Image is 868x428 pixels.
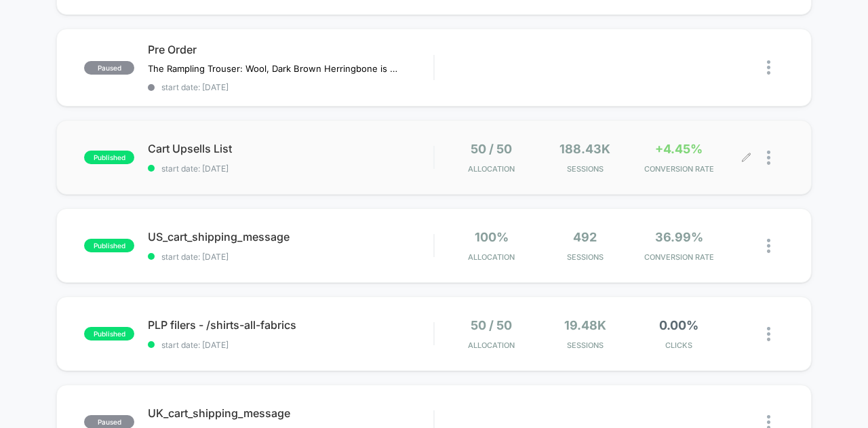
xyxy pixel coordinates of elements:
[635,341,722,350] span: CLICKS
[468,341,515,350] span: Allocation
[84,151,134,164] span: published
[148,43,433,56] span: Pre Order
[767,151,770,165] img: close
[635,164,722,174] span: CONVERSION RATE
[542,341,629,350] span: Sessions
[767,327,770,341] img: close
[468,164,515,174] span: Allocation
[542,164,629,174] span: Sessions
[148,252,433,262] span: start date: [DATE]
[635,252,722,262] span: CONVERSION RATE
[767,60,770,75] img: close
[148,63,399,74] span: The Rampling Trouser: Wool, Dark Brown Herringbone is available to buy on pre-order.Orders contai...
[655,142,703,156] span: +4.45%
[767,239,770,253] img: close
[84,61,134,75] span: paused
[573,230,597,244] span: 492
[84,327,134,341] span: published
[468,252,515,262] span: Allocation
[148,406,433,420] span: UK_cart_shipping_message
[84,239,134,252] span: published
[564,318,606,332] span: 19.48k
[148,340,433,350] span: start date: [DATE]
[559,142,610,156] span: 188.43k
[659,318,698,332] span: 0.00%
[148,142,433,155] span: Cart Upsells List
[475,230,509,244] span: 100%
[148,163,433,174] span: start date: [DATE]
[655,230,703,244] span: 36.99%
[471,318,512,332] span: 50 / 50
[148,230,433,244] span: US_cart_shipping_message
[471,142,512,156] span: 50 / 50
[542,252,629,262] span: Sessions
[148,318,433,332] span: PLP filers - /shirts-all-fabrics
[148,82,433,92] span: start date: [DATE]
